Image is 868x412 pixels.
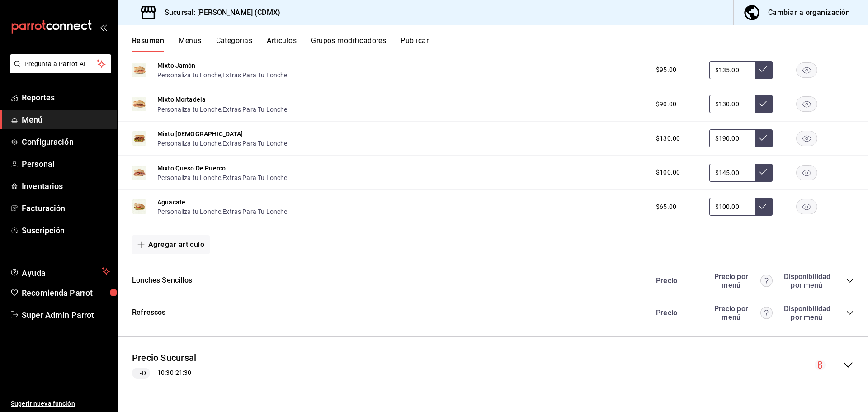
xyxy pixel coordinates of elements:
[179,36,201,52] button: Menús
[132,308,166,318] button: Refrescos
[311,36,386,52] button: Grupos modificadores
[709,129,755,147] input: Sin ajuste
[709,61,755,79] input: Sin ajuste
[157,173,221,182] button: Personaliza tu Lonche
[157,7,280,18] h3: Sucursal: [PERSON_NAME] (CDMX)
[656,65,676,75] span: $95.00
[709,304,773,322] div: Precio por menú
[846,309,854,317] button: collapse-category-row
[222,207,287,216] button: Extras Para Tu Lonche
[22,309,110,321] span: Super Admin Parrot
[709,95,755,113] input: Sin ajuste
[22,158,110,170] span: Personal
[132,199,146,214] img: Preview
[22,224,110,237] span: Suscripción
[99,24,107,31] button: open_drawer_menu
[768,6,850,19] div: Cambiar a organización
[157,138,287,148] div: ,
[132,369,149,378] span: L-D
[157,70,287,80] div: ,
[22,180,110,192] span: Inventarios
[22,202,110,214] span: Facturación
[132,63,146,77] img: Preview
[132,97,146,111] img: Preview
[222,139,287,148] button: Extras Para Tu Lonche
[22,266,98,277] span: Ayuda
[709,164,755,182] input: Sin ajuste
[709,272,773,289] div: Precio por menú
[784,272,829,289] div: Disponibilidad por menú
[784,304,829,322] div: Disponibilidad por menú
[216,36,253,52] button: Categorías
[157,129,243,138] button: Mixto [DEMOGRAPHIC_DATA]
[11,399,110,408] span: Sugerir nueva función
[709,198,755,216] input: Sin ajuste
[132,368,196,379] div: 10:30 - 21:30
[157,139,221,148] button: Personaliza tu Lonche
[22,114,110,126] span: Menú
[656,202,676,212] span: $65.00
[222,173,287,182] button: Extras Para Tu Lonche
[132,235,210,254] button: Agregar artículo
[647,276,705,285] div: Precio
[222,105,287,114] button: Extras Para Tu Lonche
[647,308,705,317] div: Precio
[132,166,146,180] img: Preview
[157,104,287,114] div: ,
[132,36,164,52] button: Resumen
[157,207,221,216] button: Personaliza tu Lonche
[222,71,287,80] button: Extras Para Tu Lonche
[157,105,221,114] button: Personaliza tu Lonche
[656,134,680,143] span: $130.00
[132,275,192,286] button: Lonches Sencillos
[157,173,287,182] div: ,
[157,95,206,104] button: Mixto Mortadela
[132,351,196,365] button: Precio Sucursal
[10,54,111,73] button: Pregunta a Parrot AI
[846,277,854,284] button: collapse-category-row
[656,168,680,177] span: $100.00
[132,131,146,146] img: Preview
[6,66,111,75] a: Pregunta a Parrot AI
[22,136,110,148] span: Configuración
[132,36,868,52] div: navigation tabs
[157,207,287,216] div: ,
[157,164,226,173] button: Mixto Queso De Puerco
[401,36,429,52] button: Publicar
[24,59,97,69] span: Pregunta a Parrot AI
[157,198,185,207] button: Aguacate
[157,71,221,80] button: Personaliza tu Lonche
[656,99,676,109] span: $90.00
[267,36,297,52] button: Artículos
[22,287,110,299] span: Recomienda Parrot
[22,91,110,104] span: Reportes
[157,61,196,70] button: Mixto Jamón
[118,344,868,386] div: collapse-menu-row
